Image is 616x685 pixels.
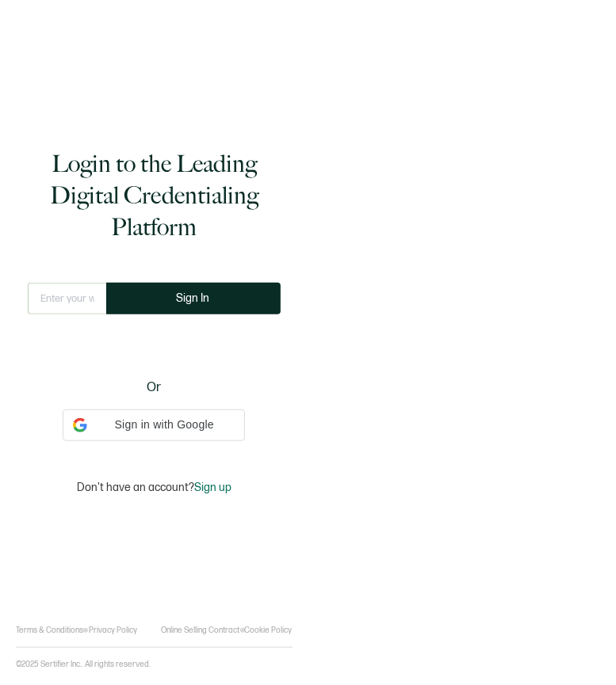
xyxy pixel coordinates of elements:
a: Online Selling Contract [162,626,240,635]
h1: Login to the Leading Digital Credentialing Platform [28,148,281,243]
p: ©2025 Sertifier Inc.. All rights reserved. [16,660,151,669]
p: Don't have an account? [77,481,231,494]
span: Sign in with Google [94,417,235,433]
span: Sign up [194,481,231,494]
span: Sign In [177,292,210,304]
div: Sign in with Google [63,409,245,441]
button: Sign In [106,283,281,314]
a: Cookie Policy [245,626,293,635]
a: Terms & Conditions [16,626,83,635]
input: Enter your work email address [28,283,106,314]
a: Privacy Policy [89,626,137,635]
span: Or [147,378,161,398]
